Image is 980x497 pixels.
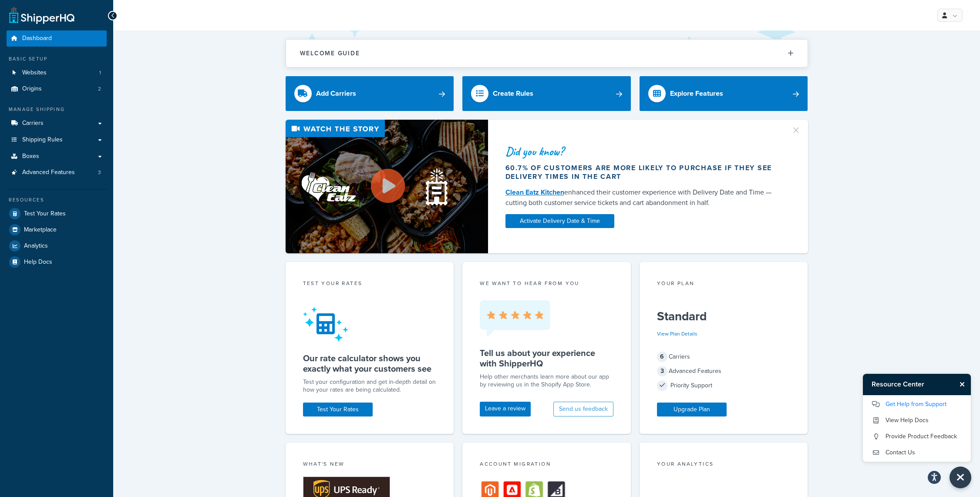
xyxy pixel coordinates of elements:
span: Websites [22,69,47,77]
button: Send us feedback [553,402,613,416]
h5: Tell us about your experience with ShipperHQ [480,348,613,369]
div: enhanced their customer experience with Delivery Date and Time — cutting both customer service ti... [505,187,781,208]
h3: Resource Center [863,374,956,395]
div: Manage Shipping [7,106,107,113]
div: Resources [7,196,107,204]
a: Activate Delivery Date & Time [505,214,614,228]
div: Basic Setup [7,55,107,63]
span: Carriers [22,120,44,127]
div: 60.7% of customers are more likely to purchase if they see delivery times in the cart [505,164,781,181]
span: Help Docs [24,259,52,266]
a: Leave a review [480,402,531,416]
button: Close Resource Center [950,467,971,488]
a: Test Your Rates [7,206,107,222]
div: Your Analytics [657,460,791,470]
li: Origins [7,81,107,97]
div: Your Plan [657,279,791,289]
span: 3 [98,169,101,176]
h5: Standard [657,309,791,323]
a: Shipping Rules [7,132,107,148]
a: Origins2 [7,81,107,97]
div: Test your rates [303,279,437,289]
span: Advanced Features [22,169,75,176]
p: we want to hear from you [480,279,613,287]
div: What's New [303,460,437,470]
a: Get Help from Support [872,397,962,411]
a: Carriers [7,115,107,131]
div: Create Rules [493,87,533,100]
span: 3 [657,366,667,376]
span: 1 [99,69,101,77]
span: 6 [657,352,667,362]
a: Advanced Features3 [7,165,107,181]
a: Add Carriers [286,76,454,111]
div: Priority Support [657,379,791,392]
div: Did you know? [505,145,781,158]
span: Marketplace [24,226,57,234]
a: Upgrade Plan [657,403,727,416]
img: Video thumbnail [286,120,488,253]
a: Boxes [7,148,107,165]
div: Test your configuration and get in-depth detail on how your rates are being calculated. [303,378,437,394]
span: 2 [98,85,101,93]
li: Websites [7,65,107,81]
div: Advanced Features [657,365,791,377]
div: Explore Features [670,87,723,100]
a: Clean Eatz Kitchen [505,187,564,197]
div: Carriers [657,351,791,363]
a: Websites1 [7,65,107,81]
h2: Welcome Guide [300,50,360,57]
button: Welcome Guide [286,40,808,67]
a: Test Your Rates [303,403,373,416]
div: Account Migration [480,460,613,470]
a: Analytics [7,238,107,254]
button: Close Resource Center [956,379,971,390]
p: Help other merchants learn more about our app by reviewing us in the Shopify App Store. [480,373,613,389]
div: Add Carriers [316,87,356,100]
a: Marketplace [7,222,107,238]
a: Dashboard [7,30,107,47]
span: Origins [22,85,42,93]
a: Create Rules [462,76,631,111]
a: Help Docs [7,254,107,270]
span: Shipping Rules [22,136,63,144]
h5: Our rate calculator shows you exactly what your customers see [303,353,437,374]
a: Provide Product Feedback [872,430,962,443]
li: Advanced Features [7,165,107,181]
span: Test Your Rates [24,210,66,218]
span: Analytics [24,242,48,250]
a: Explore Features [640,76,808,111]
a: Contact Us [872,446,962,460]
span: Boxes [22,153,39,160]
a: View Help Docs [872,413,962,427]
span: Dashboard [22,35,52,42]
a: View Plan Details [657,330,697,338]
